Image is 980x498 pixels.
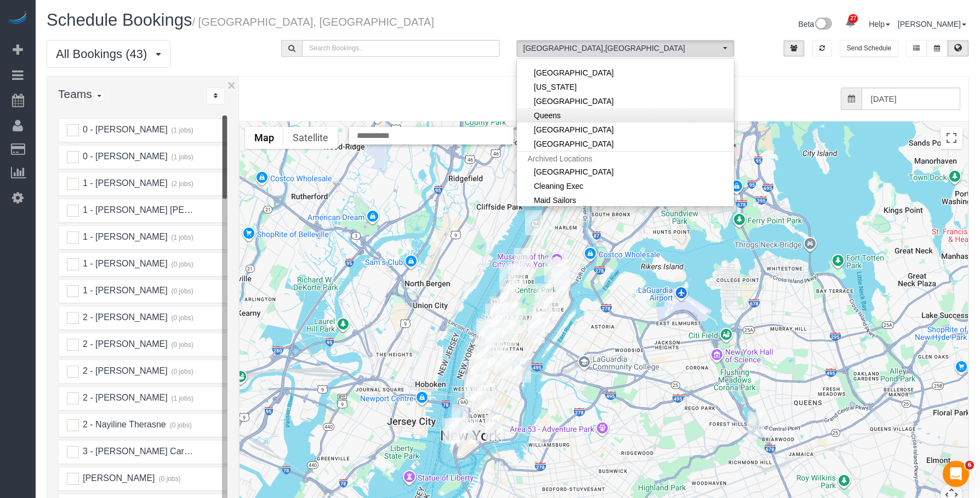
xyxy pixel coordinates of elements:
[528,312,545,337] div: 09/25/2025 10:00AM - Madeleine Spitz - 320 East 58th Street, Apt. 9h, New York, NY 10022
[170,260,193,268] small: (0 jobs)
[840,11,861,35] a: 27
[514,357,531,383] div: 09/25/2025 9:00AM - Elizabeth Seidman - 30 Waterside Plaza, Apt 35j, New York, NY 10010
[214,92,218,99] i: Sort Teams
[544,292,561,317] div: 09/25/2025 8:00AM - Benjamin Green - 401 East 74th Street Apt 14s, New York, NY 10021
[81,339,167,349] span: 2 - [PERSON_NAME]
[493,345,510,370] div: 09/25/2025 12:00PM - Brandon Baron - 66 Madison Avenue, Apt.9c, New York, NY 10016
[505,350,522,375] div: 09/25/2025 11:00AM - Theodore Mahlum - 247 East 28th Street, Apt. 11e, New York, NY 10016
[517,123,734,137] a: [GEOGRAPHIC_DATA]
[81,393,167,402] span: 2 - [PERSON_NAME]
[554,266,571,291] div: 09/25/2025 10:00AM - Sam Brotman - 308 East 92nd Street, Apt. 1w, New York, NY 10128
[58,88,92,100] span: Teams
[478,383,495,408] div: 09/25/2025 7:00PM - Elaine Pugsley (Mythology) - 324 Lafayette Street, 2nd Floor, New York, NY 10012
[170,395,193,402] small: (1 jobs)
[941,127,962,149] button: Toggle fullscreen view
[517,108,734,123] a: Queens
[523,43,720,54] span: [GEOGRAPHIC_DATA] , [GEOGRAPHIC_DATA]
[499,264,516,289] div: 09/25/2025 10:00AM - Leah Carter - 252 West 76 Street, Apt 4ab, New York, NY 10023
[517,80,734,94] li: New Jersey
[482,322,499,347] div: 09/25/2025 8:00AM - Carl Fagerstal - 320 West 38th Street, Apt. 1129, New York, NY 10018
[814,18,832,32] img: New interface
[477,344,494,369] div: 09/25/2025 1:00PM - Ivan Dimitrov - 208 West 23rd Street, Apt. 1518, New York, NY 10011
[170,234,193,241] small: (1 jobs)
[442,418,459,443] div: 09/25/2025 11:00AM - Angelica Rivera (New York Property Insurance Underwriting Association) - 380...
[500,322,517,347] div: 09/25/2025 2:00PM - Aurora Torres Barbosa (EFE News Service - Agencia EFE) - 25 West 43rd Street,...
[170,126,193,134] small: (1 jobs)
[47,40,170,68] button: All Bookings (43)
[81,205,242,215] span: 1 - [PERSON_NAME] [PERSON_NAME]
[517,165,734,179] a: [GEOGRAPHIC_DATA]
[494,302,511,327] div: 09/25/2025 10:00AM - Craig Buckstein - 300 West 53rd Street, Apt. 2k, New York, NY 10019
[535,283,552,309] div: 09/25/2025 8:00AM - Jennifer Crystal - 155 East 76th Street, Apt. 5g, New York, NY 10021
[81,152,167,161] span: 0 - [PERSON_NAME]
[81,366,167,375] span: 2 - [PERSON_NAME]
[525,210,542,235] div: 09/25/2025 9:00AM - Kim Sweet - 425 Riverside Drive, Apt. 12k, New York, NY 10025
[81,420,166,429] span: 2 - Nayiline Therasne
[552,259,569,284] div: 09/25/2025 1:00PM - Leonid Prilutskiy - 205 East 95th Street, Apt. 27l, New York, NY 10128
[514,248,531,273] div: 09/25/2025 9:00AM - Matthew Marlow - 189 West 89th Street, Apt 18f, New York, NY 10024
[508,263,525,288] div: 09/25/2025 9:00AM - Weston Litz - 145 West 79th Street, Apt.4b, New York, NY 10024
[170,180,193,188] small: (2 jobs)
[81,473,155,483] span: [PERSON_NAME]
[533,303,550,328] div: 09/25/2025 9:00AM - Lilah Brenowitz - 304 East 65th Street, Apt. 22c, New York, NY 10065
[170,368,193,375] small: (0 jobs)
[283,127,338,149] button: Show satellite imagery
[168,421,192,429] small: (0 jobs)
[848,14,858,23] span: 27
[245,127,283,149] button: Show street map
[517,165,734,179] li: Chicago
[517,66,734,80] li: Denver
[157,475,181,483] small: (0 jobs)
[517,94,734,108] a: [GEOGRAPHIC_DATA]
[510,308,527,333] div: 09/25/2025 11:00AM - Alex Fluker - 17 W 54th Street, Apt. 10c, New York, NY 10019
[302,40,499,57] input: Search Bookings..
[517,179,734,193] a: Cleaning Exec
[81,447,277,456] span: 3 - [PERSON_NAME] Carolina [PERSON_NAME]
[478,321,495,346] div: 09/25/2025 9:00AM - Eric Stolte (Calitre LLC) - 400 West 37th Street, Apt 14u, New York, NY 10018
[474,346,491,372] div: 09/25/2025 10:00AM - Nunzio Thron - 226 West 21st Street, Apt. 2r, New York, NY 10011
[517,123,734,137] li: Seattle
[485,328,502,353] div: 09/25/2025 1:00PM - Gregg Sussman (SportsGrid) - 218 West 35th Street, 5th Floor, New York, NY 10001
[500,286,517,311] div: 09/25/2025 10:00AM - Sarah Tracy - 20 West 64th Street, Apt 11h, New York, NY 10023
[517,193,734,207] a: Maid Sailors
[517,137,734,151] a: [GEOGRAPHIC_DATA]
[452,404,469,430] div: 09/25/2025 8:00AM - Karen Gray - 101 Warren Street, Apt. 640, New York, NY 10007
[463,419,480,444] div: 09/25/2025 1:00PM - Zoe Chen - 29 Cliff Street, Apt.19b, New York, NY 10038
[47,10,192,30] span: Schedule Bookings
[485,415,502,440] div: 09/25/2025 10:00AM - Benjamin Rudnitsky (Concierge Drop) - 225 Cherry Street, Apt. 50c, New York,...
[748,412,765,437] div: 09/25/2025 10:30AM - Serene Sanchez (KLS Worldwide Chauffeured Services) - 125-10 Queens Blvd, Su...
[170,153,193,161] small: (1 jobs)
[449,418,466,443] div: 09/25/2025 8:00AM - Clifton Lipple - 123 Washington Street, Apt. 50d, New York, NY 10006
[464,374,481,399] div: 09/25/2025 11:00AM - Kruti Sheth - 1 7th Ave South, Apt. 2, New York, NY 10014
[943,461,969,487] iframe: Intercom live chat
[81,259,167,268] span: 1 - [PERSON_NAME]
[81,178,167,188] span: 1 - [PERSON_NAME]
[495,354,512,379] div: 09/25/2025 10:00AM - Sam Kochman - 131 East 23rd Street, Apt.3a, New York, NY 10010
[517,94,734,108] li: Portland
[544,257,561,282] div: 09/25/2025 2:00PM - Sara Walker-Santana - 1192 Park Ave, Apt. 9a, New York, NY 10128
[869,20,890,28] a: Help
[516,40,734,57] button: [GEOGRAPHIC_DATA],[GEOGRAPHIC_DATA]
[898,20,966,28] a: [PERSON_NAME]
[472,385,489,410] div: 09/25/2025 9:00AM - Leslie Sutton - 112 Greene Street, Apt. 5, New York, NY 10012
[56,47,152,61] span: All Bookings (43)
[528,318,545,343] div: 09/25/2025 11:00AM - Lauren Beck - 987 1st Avenue, Apt. 1, New York, NY 10022
[192,16,434,28] small: / [GEOGRAPHIC_DATA], [GEOGRAPHIC_DATA]
[516,40,734,57] ol: All Locations
[503,302,520,327] div: 09/25/2025 1:00PM - Benjamin Gotham - 150 W 56th Street, Apt. 4106, New York, NY 10019
[517,137,734,151] li: Staten Island
[471,358,488,384] div: 09/25/2025 11:00AM - Downtown Star LLC (Alise Durand) - 175 West 12th Street, Apt. 19c, New York,...
[170,314,193,322] small: (0 jobs)
[81,232,167,241] span: 1 - [PERSON_NAME]
[81,312,167,322] span: 2 - [PERSON_NAME]
[445,419,462,444] div: 09/25/2025 12:00PM - Eric Sweeney - 200 Rector Place, Apt. 21n, New York, NY 10280
[207,88,225,105] div: ...
[170,341,193,349] small: (0 jobs)
[840,40,898,57] button: Send Schedule
[7,11,29,26] img: Automaid Logo
[862,88,961,110] input: Date
[490,297,507,322] div: 09/25/2025 10:00AM - Toni Roth - 421 West 54th Street, Apt.3e, New York, NY 10019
